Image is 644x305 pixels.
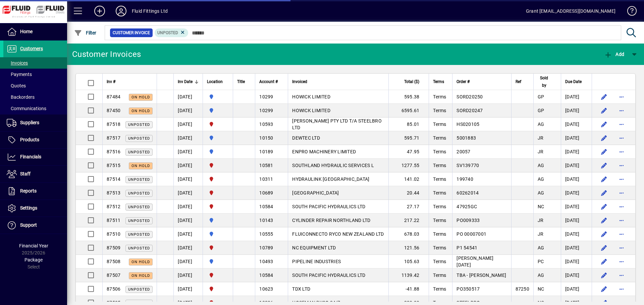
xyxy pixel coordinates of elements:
div: Ref [516,78,529,85]
span: HOWICK LIMITED [292,94,330,99]
span: Account # [259,78,278,85]
button: More options [616,187,627,198]
td: [DATE] [561,269,592,282]
span: Terms [433,204,446,209]
td: [DATE] [173,241,203,255]
span: Communications [7,106,46,111]
span: Financials [20,154,41,159]
span: On hold [131,95,150,99]
span: Support [20,222,37,228]
button: Filter [72,27,98,39]
span: Quotes [7,83,26,88]
a: Communications [3,103,67,114]
span: CHRISTCHURCH [207,121,229,128]
span: 87515 [107,163,120,168]
span: 10689 [259,190,273,196]
span: Unposted [128,232,150,237]
td: [DATE] [173,131,203,145]
button: More options [616,201,627,212]
a: Staff [3,166,67,182]
span: 87514 [107,176,120,182]
a: Financials [3,149,67,165]
span: AUCKLAND [207,93,229,100]
span: Unposted [128,287,150,292]
span: Filter [74,30,97,35]
span: AG [538,163,544,168]
td: 595.38 [388,90,429,104]
td: [DATE] [561,214,592,227]
span: CHRISTCHURCH [207,272,229,279]
a: Invoices [3,57,67,69]
span: PO 00007001 [457,231,486,237]
button: More options [616,256,627,267]
a: Suppliers [3,115,67,131]
button: Edit [599,160,609,171]
span: Unposted [128,205,150,209]
span: Terms [433,245,446,250]
div: Customer Invoices [72,49,141,60]
button: Add [602,48,626,60]
span: 87516 [107,149,120,154]
span: Unposted [128,123,150,127]
span: PIPELINE INDUSTRIES [292,259,341,264]
td: 1139.42 [388,269,429,282]
td: [DATE] [173,200,203,214]
span: HS020105 [457,122,479,127]
span: 87507 [107,273,120,278]
td: 1277.55 [388,159,429,172]
span: JR [538,231,544,237]
td: 141.02 [388,172,429,186]
span: SORD20250 [457,94,483,99]
span: TDX LTD [292,286,310,292]
span: Unposted [128,246,150,250]
td: [DATE] [173,214,203,227]
span: Order # [457,78,470,85]
button: More options [616,284,627,294]
td: 121.56 [388,241,429,255]
span: 60262014 [457,190,479,196]
span: Ref [516,78,521,85]
td: [DATE] [561,172,592,186]
td: 85.01 [388,118,429,131]
span: NC EQUIPMENT LTD [292,245,336,250]
button: Edit [599,284,609,294]
div: Account # [259,78,284,85]
td: [DATE] [173,118,203,131]
td: [DATE] [561,282,592,296]
a: Backorders [3,91,67,103]
span: Terms [433,108,446,113]
span: 20057 [457,149,470,154]
span: 10299 [259,94,273,99]
div: Inv Date [178,78,199,85]
span: TBA - [PERSON_NAME] [457,273,506,278]
a: Home [3,23,67,40]
td: [DATE] [173,282,203,296]
span: Settings [20,205,37,211]
span: AUCKLAND [207,258,229,265]
span: 87250 [516,286,529,292]
span: CHRISTCHURCH [207,175,229,183]
button: More options [616,215,627,226]
span: 199740 [457,176,473,182]
div: Order # [457,78,507,85]
mat-chip: Customer Invoice Status: Unposted [155,28,189,37]
button: Edit [599,174,609,184]
span: 87518 [107,122,120,127]
span: P1 54541 [457,245,477,250]
span: 47925GC [457,204,477,209]
a: Settings [3,200,67,217]
span: Unposted [128,136,150,141]
span: Package [24,257,43,262]
button: Edit [599,201,609,212]
span: Terms [433,259,446,264]
span: Terms [433,176,446,182]
span: SORD20247 [457,108,483,113]
span: 87511 [107,218,120,223]
td: [DATE] [173,90,203,104]
a: Knowledge Base [622,1,636,23]
span: Total ($) [404,78,419,85]
div: Invoiced [292,78,384,85]
span: JR [538,149,544,154]
td: 6595.61 [388,104,429,118]
span: PO009333 [457,218,480,223]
